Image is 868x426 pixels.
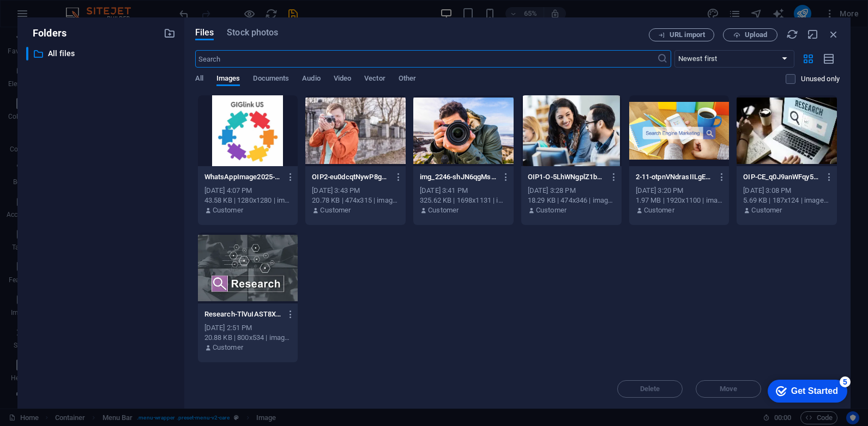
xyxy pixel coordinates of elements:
p: Customer [213,205,243,215]
div: [DATE] 3:28 PM [528,186,615,196]
div: 20.78 KB | 474x315 | image/webp [312,196,399,205]
p: img_2246-shJN6qgMslS6JRTHvilaXA.jpg [420,172,497,182]
p: Research-TlVuIAST8XAbct5s-4_A_Q.webp [204,309,281,319]
span: All [195,72,203,87]
div: [DATE] 2:51 PM [204,323,292,333]
p: Customer [320,205,351,215]
span: Video [334,72,351,87]
span: Documents [253,72,289,87]
div: [DATE] 3:08 PM [743,186,830,196]
p: OIP-CE_q0J9anWFqy5fuTYUaYg.webp [743,172,820,182]
button: Upload [723,28,777,41]
div: [DATE] 3:41 PM [420,186,507,196]
p: OIP2-eu0dcqtNywP8gMDpi2-BGQ.webp [312,172,389,182]
p: Customer [536,205,566,215]
p: Customer [644,205,674,215]
span: Files [195,26,214,39]
i: Create new folder [164,27,176,39]
span: Upload [745,32,767,38]
div: 43.58 KB | 1280x1280 | image/jpeg [204,196,292,205]
p: All files [48,47,155,60]
i: Minimize [807,28,819,40]
p: Customer [428,205,459,215]
p: WhatsAppImage2025-09-06at14.17.39_39f2d8f7-0_ezbYroShq_CH8qeqVCCQ.jpg [204,172,281,182]
p: OIP1-O-5LhWNgplZ1bJkJifJiAA.webp [528,172,605,182]
span: Stock photos [227,26,278,39]
div: 5 [81,2,92,13]
span: Vector [364,72,385,87]
div: 325.62 KB | 1698x1131 | image/jpeg [420,196,507,205]
div: ​ [26,47,28,60]
span: Images [216,72,240,87]
span: Audio [302,72,320,87]
div: 18.29 KB | 474x346 | image/webp [528,196,615,205]
span: Other [399,72,416,87]
input: Search [195,50,657,68]
div: [DATE] 3:20 PM [636,186,723,196]
p: 2-11-otpnVNdrasIILgEvp9aGhQ.png [636,172,713,182]
div: 1.97 MB | 1920x1100 | image/png [636,196,723,205]
div: Get Started [32,12,79,22]
i: Reload [786,28,798,40]
p: Folders [26,26,67,40]
div: [DATE] 3:43 PM [312,186,399,196]
div: Get Started 5 items remaining, 0% complete [9,5,88,28]
p: Customer [751,205,782,215]
div: 20.88 KB | 800x534 | image/webp [204,333,292,343]
span: URL import [670,32,705,38]
p: Customer [213,343,243,352]
i: Close [828,28,840,40]
p: Displays only files that are not in use on the website. Files added during this session can still... [801,74,840,84]
div: [DATE] 4:07 PM [204,186,292,196]
button: URL import [649,28,714,41]
div: 5.69 KB | 187x124 | image/webp [743,196,830,205]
